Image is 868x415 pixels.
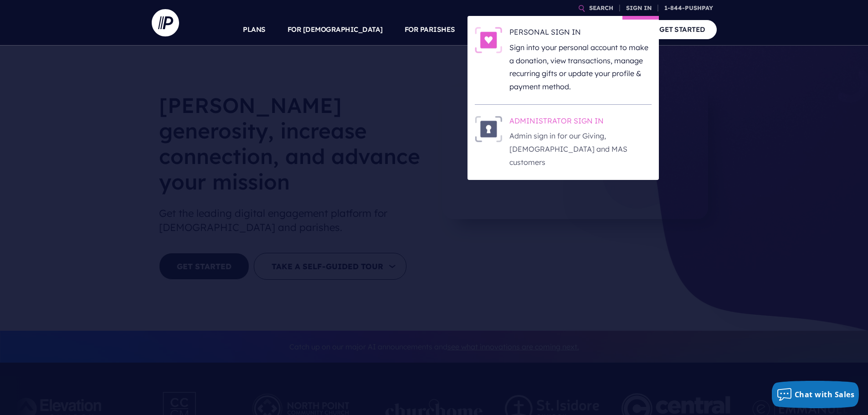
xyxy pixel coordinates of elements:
p: Sign into your personal account to make a donation, view transactions, manage recurring gifts or ... [509,41,652,93]
img: ADMINISTRATOR SIGN IN - Illustration [475,116,502,142]
a: COMPANY [593,14,627,46]
h6: PERSONAL SIGN IN [509,27,652,41]
a: PERSONAL SIGN IN - Illustration PERSONAL SIGN IN Sign into your personal account to make a donati... [475,27,652,93]
a: PLANS [243,14,266,46]
a: SOLUTIONS [477,14,518,46]
a: FOR PARISHES [405,14,455,46]
span: Chat with Sales [795,389,855,400]
button: Chat with Sales [772,381,859,408]
p: Admin sign in for our Giving, [DEMOGRAPHIC_DATA] and MAS customers [509,129,652,169]
h6: ADMINISTRATOR SIGN IN [509,116,652,129]
a: ADMINISTRATOR SIGN IN - Illustration ADMINISTRATOR SIGN IN Admin sign in for our Giving, [DEMOGRA... [475,116,652,169]
img: PERSONAL SIGN IN - Illustration [475,27,502,53]
a: GET STARTED [648,20,717,39]
a: FOR [DEMOGRAPHIC_DATA] [288,14,383,46]
a: EXPLORE [539,14,571,46]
